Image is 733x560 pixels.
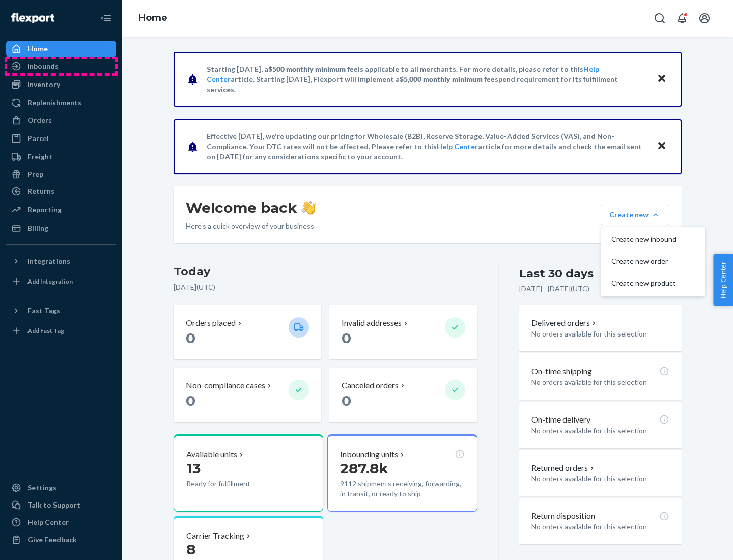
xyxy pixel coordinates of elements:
[340,460,388,477] span: 287.8k
[207,131,647,162] p: Effective [DATE], we're updating our pricing for Wholesale (B2B), Reserve Storage, Value-Added Se...
[340,449,398,460] p: Inbounding units
[174,264,477,280] h3: Today
[437,142,478,151] a: Help Center
[6,302,116,319] button: Fast Tags
[342,329,351,347] span: 0
[6,253,116,269] button: Integrations
[400,75,495,83] span: $5,000 monthly minimum fee
[327,434,477,512] button: Inbounding units287.8k9112 shipments receiving, forwarding, in transit, or ready to ship
[174,305,321,359] button: Orders placed 0
[186,317,236,329] p: Orders placed
[186,392,195,409] span: 0
[174,434,323,512] button: Available units13Ready for fulfillment
[27,326,64,335] div: Add Fast Tag
[186,460,201,477] span: 13
[6,95,116,111] a: Replenishments
[96,8,116,29] button: Close Navigation
[27,98,81,108] div: Replenishments
[611,236,676,243] span: Create new inbound
[6,130,116,147] a: Parcel
[6,220,116,236] a: Billing
[531,366,592,377] p: On-time shipping
[531,473,669,484] p: No orders available for this selection
[6,149,116,165] a: Freight
[27,133,49,144] div: Parcel
[672,8,692,29] button: Open notifications
[329,305,477,359] button: Invalid addresses 0
[6,58,116,74] a: Inbounds
[342,380,399,391] p: Canceled orders
[531,377,669,387] p: No orders available for this selection
[11,13,54,23] img: Flexport logo
[174,282,477,292] p: [DATE] ( UTC )
[27,44,48,54] div: Home
[27,61,59,71] div: Inbounds
[186,221,316,231] p: Here’s a quick overview of your business
[519,266,594,282] div: Last 30 days
[611,258,676,265] span: Create new order
[6,202,116,218] a: Reporting
[186,530,244,542] p: Carrier Tracking
[27,115,52,125] div: Orders
[650,8,670,29] button: Open Search Box
[6,514,116,530] a: Help Center
[186,199,316,217] h1: Welcome back
[207,64,647,95] p: Starting [DATE], a is applicable to all merchants. For more details, please refer to this article...
[6,480,116,496] a: Settings
[340,479,464,499] p: 9112 shipments receiving, forwarding, in transit, or ready to ship
[531,426,669,436] p: No orders available for this selection
[601,205,669,225] button: Create newCreate new inboundCreate new orderCreate new product
[27,517,69,527] div: Help Center
[268,65,358,73] span: $500 monthly minimum fee
[655,139,668,154] button: Close
[6,41,116,57] a: Home
[531,329,669,339] p: No orders available for this selection
[603,229,703,250] button: Create new inbound
[27,535,77,545] div: Give Feedback
[6,183,116,200] a: Returns
[27,305,60,316] div: Fast Tags
[655,72,668,87] button: Close
[531,317,598,329] button: Delivered orders
[342,317,402,329] p: Invalid addresses
[186,479,280,489] p: Ready for fulfillment
[519,284,589,294] p: [DATE] - [DATE] ( UTC )
[27,205,62,215] div: Reporting
[186,449,237,460] p: Available units
[329,368,477,422] button: Canceled orders 0
[130,4,176,33] ol: breadcrumbs
[27,223,48,233] div: Billing
[301,201,316,215] img: hand-wave emoji
[611,279,676,287] span: Create new product
[186,541,195,558] span: 8
[6,273,116,290] a: Add Integration
[713,254,733,306] button: Help Center
[27,186,54,197] div: Returns
[27,256,70,266] div: Integrations
[186,380,265,391] p: Non-compliance cases
[27,500,80,510] div: Talk to Support
[6,531,116,548] button: Give Feedback
[531,522,669,532] p: No orders available for this selection
[342,392,351,409] span: 0
[603,272,703,294] button: Create new product
[6,166,116,182] a: Prep
[138,12,167,23] a: Home
[27,277,73,286] div: Add Integration
[186,329,195,347] span: 0
[531,462,596,474] button: Returned orders
[6,76,116,93] a: Inventory
[27,152,52,162] div: Freight
[174,368,321,422] button: Non-compliance cases 0
[603,250,703,272] button: Create new order
[27,79,60,90] div: Inventory
[694,8,715,29] button: Open account menu
[6,112,116,128] a: Orders
[6,497,116,513] a: Talk to Support
[531,414,590,426] p: On-time delivery
[6,323,116,339] a: Add Fast Tag
[27,169,43,179] div: Prep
